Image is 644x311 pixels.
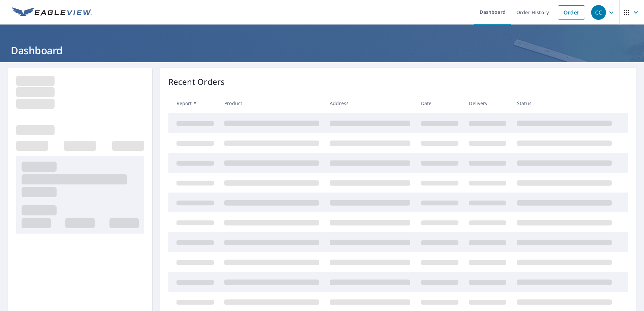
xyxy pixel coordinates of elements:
th: Delivery [463,93,512,113]
h1: Dashboard [8,43,636,57]
a: Order [558,5,585,20]
th: Report # [168,93,219,113]
p: Recent Orders [168,76,225,88]
img: EV Logo [12,7,92,18]
th: Date [416,93,464,113]
th: Status [512,93,617,113]
th: Product [219,93,324,113]
th: Address [324,93,416,113]
div: CC [591,5,606,20]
